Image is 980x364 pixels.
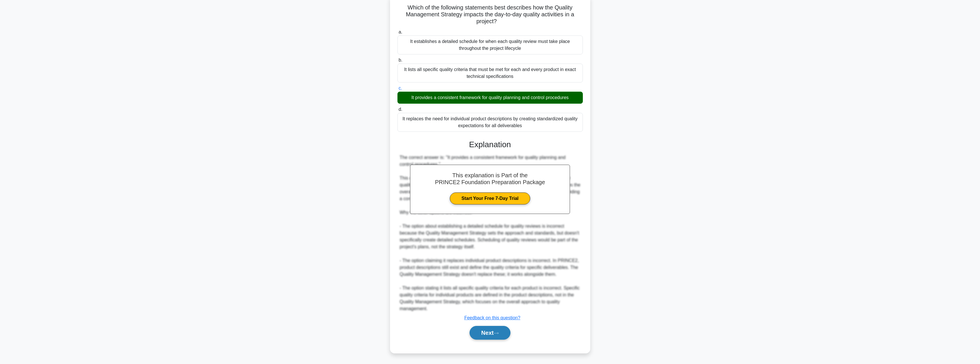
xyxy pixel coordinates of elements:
span: d. [399,107,402,112]
div: It establishes a detailed schedule for when each quality review must take place throughout the pr... [397,36,583,54]
a: Feedback on this question? [464,315,520,320]
span: a. [399,29,402,34]
div: The correct answer is: "It provides a consistent framework for quality planning and control proce... [400,154,581,312]
div: It replaces the need for individual product descriptions by creating standardized quality expecta... [397,113,583,132]
div: It lists all specific quality criteria that must be met for each and every product in exact techn... [397,64,583,82]
button: Next [470,326,510,340]
span: b. [399,58,402,62]
span: c. [399,86,402,90]
a: Start Your Free 7-Day Trial [450,192,530,204]
div: It provides a consistent framework for quality planning and control procedures [397,92,583,104]
h3: Explanation [401,140,579,149]
h5: Which of the following statements best describes how the Quality Management Strategy impacts the ... [397,4,583,25]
